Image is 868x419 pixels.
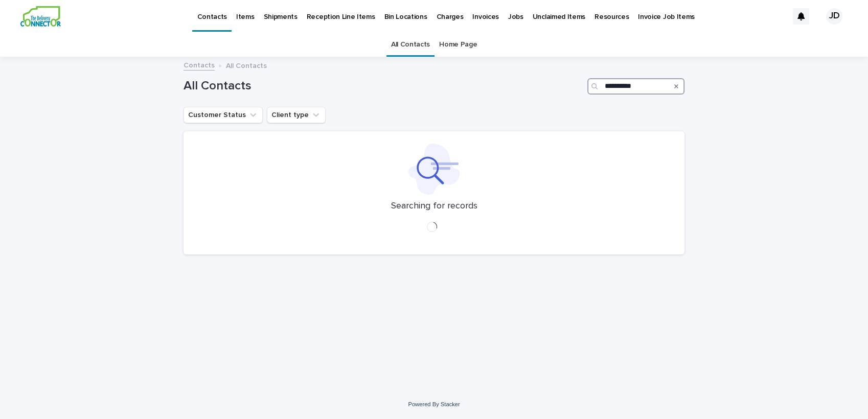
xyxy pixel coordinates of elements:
p: All Contacts [226,59,267,71]
input: Search [587,78,684,95]
a: Contacts [184,59,215,71]
a: Home Page [439,33,477,57]
img: aCWQmA6OSGG0Kwt8cj3c [20,6,61,27]
a: Powered By Stacker [408,401,460,407]
p: Searching for records [391,201,477,212]
button: Customer Status [184,107,263,123]
h1: All Contacts [184,79,583,94]
div: JD [826,8,842,25]
button: Client type [267,107,326,123]
a: All Contacts [391,33,430,57]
